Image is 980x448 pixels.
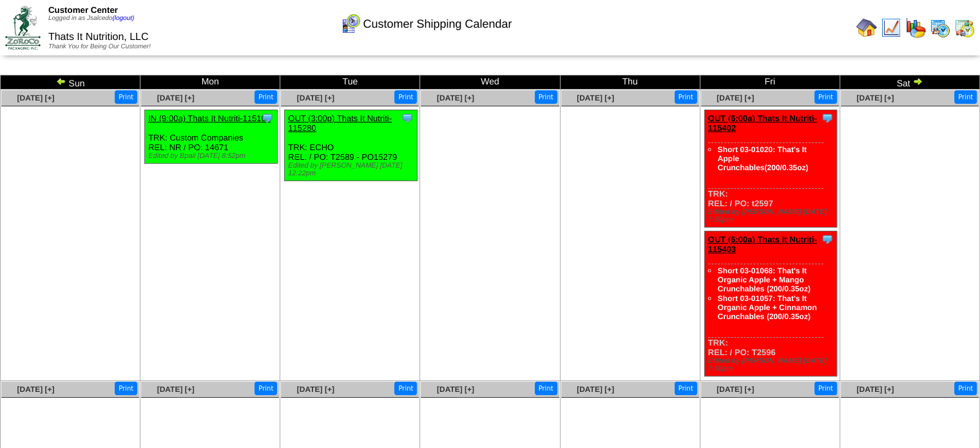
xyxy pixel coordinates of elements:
[716,93,754,102] a: [DATE] [+]
[700,75,840,90] td: Fri
[288,162,417,177] div: Edited by [PERSON_NAME] [DATE] 12:22pm
[881,17,901,38] img: line_graph.gif
[708,208,837,224] div: Edited by [PERSON_NAME] [DATE] 7:50pm
[437,385,474,394] a: [DATE] [+]
[821,233,834,246] img: Tooltip
[48,5,118,15] span: Customer Center
[288,113,392,133] a: OUT (3:00p) Thats It Nutriti-115280
[5,6,41,49] img: ZoRoCo_Logo(Green%26Foil)%20jpg.webp
[297,385,334,394] a: [DATE] [+]
[140,75,280,90] td: Mon
[704,110,837,228] div: TRK: REL: / PO: t2597
[401,112,414,124] img: Tooltip
[912,76,923,86] img: arrowright.gif
[148,152,277,160] div: Edited by Bpali [DATE] 8:52pm
[708,235,817,254] a: OUT (6:00a) Thats It Nutriti-115403
[954,382,977,395] button: Print
[157,93,195,102] a: [DATE] [+]
[856,17,877,38] img: home.gif
[954,17,975,38] img: calendarinout.gif
[821,112,834,124] img: Tooltip
[112,15,134,22] a: (logout)
[814,90,837,104] button: Print
[577,385,614,394] a: [DATE] [+]
[535,382,557,395] button: Print
[1,75,140,90] td: Sun
[856,385,894,394] a: [DATE] [+]
[394,382,417,395] button: Print
[48,15,134,22] span: Logged in as Jsalcedo
[157,385,195,394] a: [DATE] [+]
[535,90,557,104] button: Print
[17,385,54,394] a: [DATE] [+]
[285,110,418,181] div: TRK: ECHO REL: / PO: T2589 - PO15279
[394,90,417,104] button: Print
[577,93,614,102] a: [DATE] [+]
[261,112,274,124] img: Tooltip
[115,90,137,104] button: Print
[148,113,271,123] a: IN (9:00a) Thats It Nutriti-115101
[716,385,754,394] a: [DATE] [+]
[255,90,277,104] button: Print
[56,76,66,86] img: arrowleft.gif
[905,17,926,38] img: graph.gif
[840,75,979,90] td: Sat
[17,93,54,102] a: [DATE] [+]
[145,110,278,164] div: TRK: Custom Companies REL: NR / PO: 14671
[708,357,837,373] div: Edited by [PERSON_NAME] [DATE] 7:50pm
[814,382,837,395] button: Print
[48,32,149,43] span: Thats It Nutrition, LLC
[363,17,512,31] span: Customer Shipping Calendar
[718,294,817,321] a: Short 03-01057: That's It Organic Apple + Cinnamon Crunchables (200/0.35oz)
[420,75,560,90] td: Wed
[340,14,361,34] img: calendarcustomer.gif
[48,43,151,50] span: Thank You for Being Our Customer!
[255,382,277,395] button: Print
[930,17,950,38] img: calendarprod.gif
[708,113,817,133] a: OUT (6:00a) Thats It Nutriti-115402
[704,231,837,376] div: TRK: REL: / PO: T2596
[675,382,697,395] button: Print
[718,145,809,172] a: Short 03-01020: That's It Apple Crunchables(200/0.35oz)
[560,75,700,90] td: Thu
[856,93,894,102] a: [DATE] [+]
[115,382,137,395] button: Print
[280,75,420,90] td: Tue
[437,93,474,102] a: [DATE] [+]
[675,90,697,104] button: Print
[954,90,977,104] button: Print
[718,266,811,293] a: Short 03-01068: That's It Organic Apple + Mango Crunchables (200/0.35oz)
[297,93,334,102] a: [DATE] [+]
